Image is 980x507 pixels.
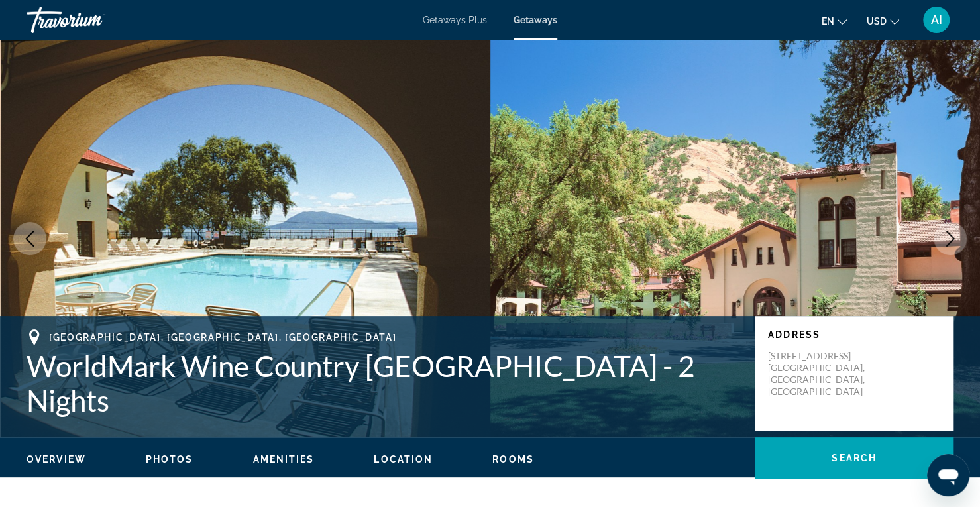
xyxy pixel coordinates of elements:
span: [GEOGRAPHIC_DATA], [GEOGRAPHIC_DATA], [GEOGRAPHIC_DATA] [49,332,396,343]
span: Search [832,453,877,463]
button: Change language [822,11,847,30]
span: Location [374,454,433,465]
span: en [822,16,834,27]
button: Overview [27,453,86,465]
button: Previous image [13,222,46,255]
button: Location [374,453,433,465]
a: Getaways Plus [423,15,487,25]
button: Amenities [252,453,314,465]
iframe: Button to launch messaging window [927,454,969,496]
span: Overview [27,454,86,465]
span: AI [931,13,942,27]
button: Search [755,437,953,479]
button: Change currency [867,11,899,30]
a: Travorium [27,3,159,37]
p: Address [768,329,940,340]
span: Photos [146,454,193,465]
span: USD [867,16,887,27]
button: Rooms [492,453,534,465]
button: Next image [934,222,967,255]
a: Getaways [514,15,557,25]
p: [STREET_ADDRESS] [GEOGRAPHIC_DATA], [GEOGRAPHIC_DATA], [GEOGRAPHIC_DATA] [768,350,874,398]
span: Rooms [492,454,534,465]
button: User Menu [919,6,953,34]
span: Amenities [252,454,314,465]
h1: WorldMark Wine Country [GEOGRAPHIC_DATA] - 2 Nights [27,349,741,418]
button: Photos [146,453,193,465]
